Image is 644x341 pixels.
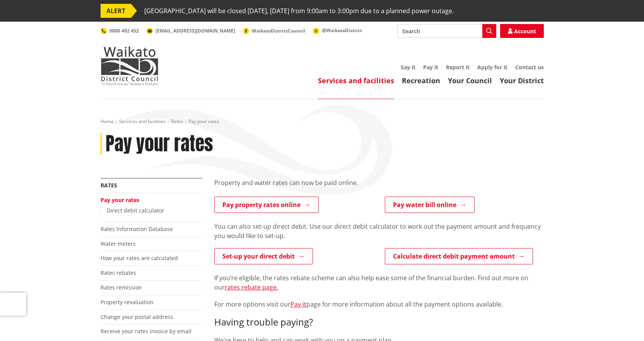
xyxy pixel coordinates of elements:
[402,76,440,85] a: Recreation
[101,27,139,34] a: 0800 492 452
[144,4,454,18] span: [GEOGRAPHIC_DATA] will be closed [DATE], [DATE] from 9:00am to 3:00pm due to a planned power outage.
[101,196,139,204] a: Pay your rates
[397,24,496,38] input: Search input
[448,76,492,85] a: Your Council
[101,327,191,335] a: Receive your rates invoice by email
[101,254,178,262] a: How your rates are calculated
[423,63,438,71] a: Pay it
[107,207,164,214] a: Direct debit calculator
[101,269,136,276] a: Rates rebates
[214,248,313,264] a: Set-up your direct debit
[119,118,166,125] a: Services and facilities
[446,63,470,71] a: Report it
[385,197,475,213] a: Pay water bill online
[214,197,319,213] a: Pay property rates online
[101,225,173,233] a: Rates Information Database
[101,46,159,85] img: Waikato District Council - Te Kaunihera aa Takiwaa o Waikato
[101,4,131,18] span: ALERT
[401,63,415,71] a: Say it
[500,76,544,85] a: Your District
[515,63,544,71] a: Contact us
[214,300,544,309] p: For more options visit our page for more information about all the payment options available.
[101,313,173,320] a: Change your postal address
[147,27,235,34] a: [EMAIL_ADDRESS][DOMAIN_NAME]
[101,240,136,247] a: Water meters
[214,222,544,240] p: You can also set-up direct debit. Use our direct debit calculator to work out the payment amount ...
[101,118,114,125] a: Home
[155,27,235,34] span: [EMAIL_ADDRESS][DOMAIN_NAME]
[214,317,544,328] h3: Having trouble paying?
[214,273,544,292] p: If you’re eligible, the rates rebate scheme can also help ease some of the financial burden. Find...
[101,182,117,189] a: Rates
[313,27,362,34] a: @WaikatoDistrict
[214,178,544,197] div: Property and water rates can now be paid online.
[101,284,142,291] a: Rates remission
[225,283,278,291] a: rates rebate page.
[500,24,544,38] a: Account
[109,27,139,34] span: 0800 492 452
[188,118,219,125] span: Pay your rates
[106,133,213,155] h1: Pay your rates
[171,118,183,125] a: Rates
[243,27,305,34] a: WaikatoDistrictCouncil
[101,118,544,125] nav: breadcrumb
[318,76,394,85] a: Services and facilities
[101,298,154,306] a: Property revaluation
[385,248,533,264] a: Calculate direct debit payment amount
[477,63,507,71] a: Apply for it
[252,27,305,34] span: WaikatoDistrictCouncil
[290,300,306,308] a: Pay it
[322,27,362,34] span: @WaikatoDistrict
